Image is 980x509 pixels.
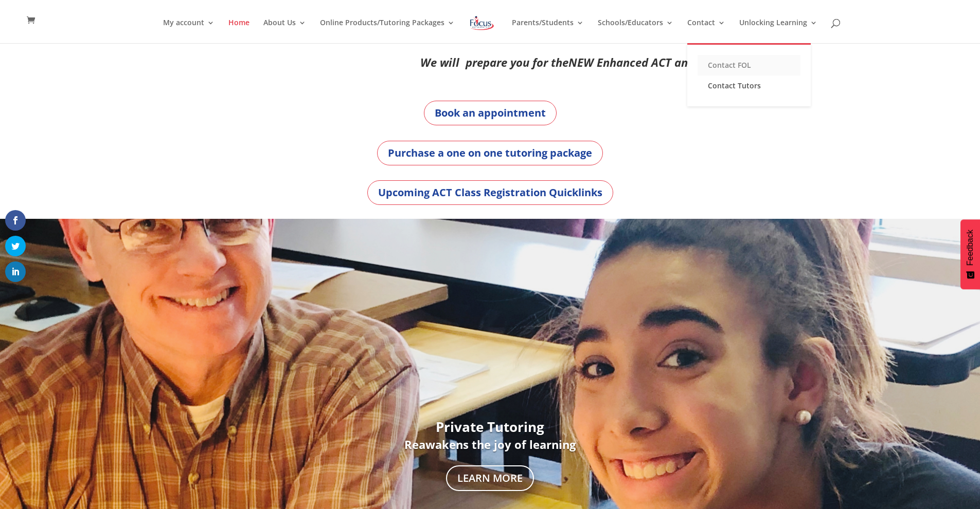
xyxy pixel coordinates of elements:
a: My account [163,19,215,43]
a: Contact Tutors [698,76,800,96]
em: NEW Enhanced ACT and P/SAT online! [568,54,768,70]
a: Online Products/Tutoring Packages [320,19,455,43]
b: Reawakens the joy of learning [404,437,576,452]
a: Parents/Students [512,19,584,43]
a: Home [228,19,250,43]
a: Purchase a one on one tutoring package [377,141,603,165]
a: Upcoming ACT Class Registration Quicklinks [367,180,613,205]
a: Learn More [446,465,534,491]
img: Focus on Learning [469,14,495,32]
a: Contact FOL [698,55,800,76]
a: Book an appointment [424,101,557,125]
a: Unlocking Learning [739,19,817,43]
em: We will prepare you for the [420,54,568,70]
a: Schools/Educators [598,19,673,43]
button: Feedback - Show survey [960,219,980,289]
a: About Us [263,19,306,43]
strong: Private Tutoring [436,418,544,436]
span: Feedback [966,230,975,266]
a: Contact [687,19,725,43]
